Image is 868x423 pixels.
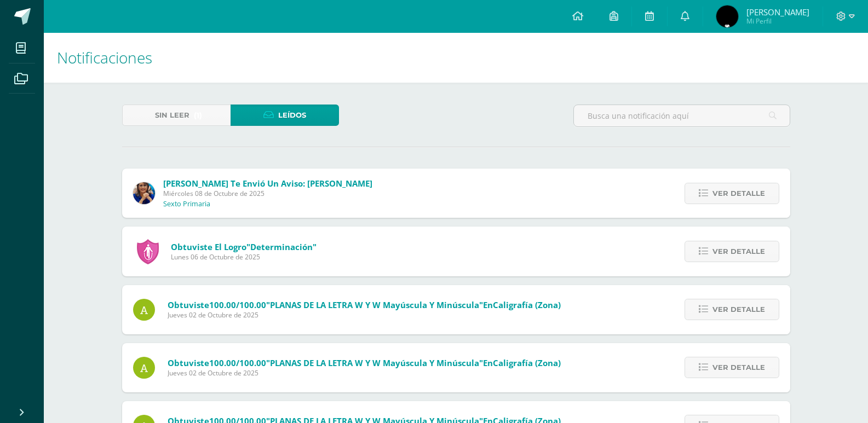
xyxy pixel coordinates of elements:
span: Lunes 06 de Octubre de 2025 [171,252,317,262]
span: Jueves 02 de Octubre de 2025 [168,368,561,378]
span: Ver detalle [712,357,765,378]
span: Leídos [278,105,306,125]
span: Caligrafía (Zona) [493,357,561,368]
span: Obtuviste en [168,299,561,310]
span: "PLANAS DE LA LETRA W y w mayúscula y minúscula" [266,357,483,368]
span: "PLANAS DE LA LETRA W y w mayúscula y minúscula" [266,299,483,310]
span: Jueves 02 de Octubre de 2025 [168,310,561,320]
span: 100.00/100.00 [209,357,266,368]
p: Sexto Primaria [163,200,210,208]
span: Obtuviste el logro [171,241,317,252]
span: Caligrafía (Zona) [493,299,561,310]
span: Miércoles 08 de Octubre de 2025 [163,189,372,198]
input: Busca una notificación aquí [574,105,790,126]
span: [PERSON_NAME] [746,7,809,18]
span: [PERSON_NAME] te envió un aviso: [PERSON_NAME] [163,178,372,189]
span: "Determinación" [246,241,317,252]
span: Notificaciones [57,47,152,68]
span: 100.00/100.00 [209,299,266,310]
span: Mi Perfil [746,16,809,26]
span: Sin leer [155,105,189,125]
img: 3b5d3dbc273b296c7711c4ad59741bbc.png [716,5,738,27]
a: Sin leer(1) [122,105,231,126]
a: Leídos [231,105,339,126]
img: 5d6f35d558c486632aab3bda9a330e6b.png [133,182,155,204]
span: Ver detalle [712,241,765,262]
span: Ver detalle [712,183,765,204]
span: Obtuviste en [168,357,561,368]
span: Ver detalle [712,299,765,320]
span: (1) [194,105,202,125]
